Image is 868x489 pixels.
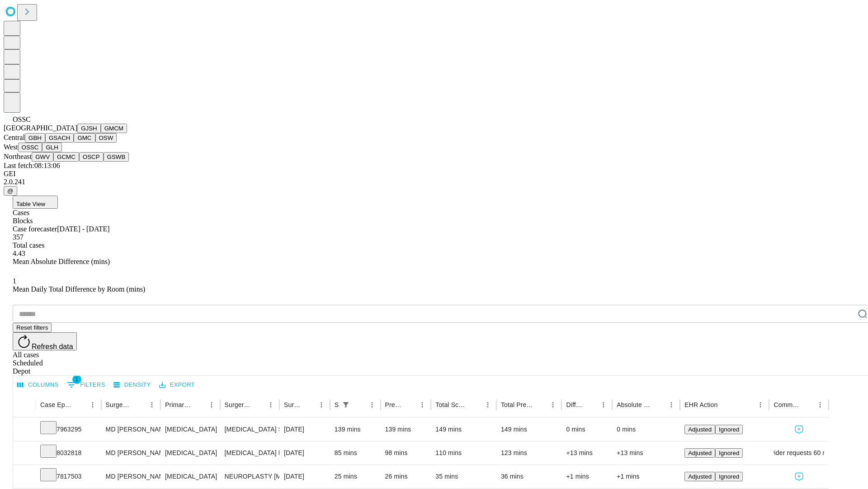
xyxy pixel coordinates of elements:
[684,425,715,434] button: Adjusted
[18,469,31,485] button: Expand
[42,143,61,152] button: GLH
[617,418,675,441] div: 0 mins
[335,465,376,488] div: 25 mins
[264,398,277,411] button: Menu
[225,465,275,488] div: NEUROPLASTY [MEDICAL_DATA] AT [GEOGRAPHIC_DATA]
[40,441,97,465] div: 8032818
[45,133,74,143] button: GSACH
[284,418,325,441] div: [DATE]
[566,441,608,465] div: +13 mins
[385,465,427,488] div: 26 mins
[165,418,215,441] div: [MEDICAL_DATA]
[302,398,315,411] button: Sort
[688,450,712,456] span: Adjusted
[32,152,53,162] button: GWV
[57,225,109,233] span: [DATE] - [DATE]
[403,398,416,411] button: Sort
[205,398,218,411] button: Menu
[665,398,678,411] button: Menu
[801,398,814,411] button: Sort
[4,162,60,169] span: Last fetch: 08:13:06
[13,249,25,257] span: 4.43
[719,473,739,480] span: Ignored
[225,441,275,465] div: [MEDICAL_DATA] PARTIAL
[86,398,99,411] button: Menu
[435,418,492,441] div: 149 mins
[111,378,153,392] button: Density
[617,441,675,465] div: +13 mins
[74,398,86,411] button: Sort
[16,201,45,207] span: Table View
[18,143,42,152] button: OSSC
[4,186,17,196] button: @
[416,398,429,411] button: Menu
[435,401,468,408] div: Total Scheduled Duration
[566,401,584,408] div: Difference
[13,241,44,249] span: Total cases
[435,465,492,488] div: 35 mins
[104,152,129,162] button: GSWB
[501,465,557,488] div: 36 mins
[335,441,376,465] div: 85 mins
[13,332,77,350] button: Refresh data
[435,441,492,465] div: 110 mins
[534,398,547,411] button: Sort
[684,401,717,408] div: EHR Action
[53,152,79,162] button: GCMC
[284,465,325,488] div: [DATE]
[95,133,117,143] button: OSW
[106,401,132,408] div: Surgeon Name
[547,398,559,411] button: Menu
[74,133,95,143] button: GMC
[719,426,739,433] span: Ignored
[597,398,610,411] button: Menu
[40,418,97,441] div: 7963295
[774,401,800,408] div: Comments
[688,473,712,480] span: Adjusted
[814,398,826,411] button: Menu
[501,418,557,441] div: 149 mins
[684,448,715,458] button: Adjusted
[165,441,215,465] div: [MEDICAL_DATA]
[13,258,110,265] span: Mean Absolute Difference (mins)
[40,465,97,488] div: 7817503
[718,398,731,411] button: Sort
[715,448,743,458] button: Ignored
[101,124,127,133] button: GMCM
[15,378,61,392] button: Select columns
[146,398,158,411] button: Menu
[617,465,675,488] div: +1 mins
[25,133,45,143] button: GBH
[353,398,366,411] button: Sort
[469,398,481,411] button: Sort
[762,441,836,465] span: provider requests 60 mins
[13,323,52,332] button: Reset filters
[501,441,557,465] div: 123 mins
[684,472,715,481] button: Adjusted
[366,398,378,411] button: Menu
[18,422,31,438] button: Expand
[13,233,24,241] span: 357
[16,324,48,331] span: Reset filters
[32,343,73,350] span: Refresh data
[106,441,156,465] div: MD [PERSON_NAME] [PERSON_NAME] Md
[4,170,864,178] div: GEI
[340,398,352,411] button: Show filters
[4,178,864,186] div: 2.0.241
[77,124,101,133] button: GJSH
[315,398,328,411] button: Menu
[157,378,197,392] button: Export
[385,418,427,441] div: 139 mins
[481,398,494,411] button: Menu
[501,401,533,408] div: Total Predicted Duration
[335,418,376,441] div: 139 mins
[106,465,156,488] div: MD [PERSON_NAME] [PERSON_NAME] Md
[335,401,339,408] div: Scheduled In Room Duration
[566,465,608,488] div: +1 mins
[719,450,739,456] span: Ignored
[715,472,743,481] button: Ignored
[754,398,767,411] button: Menu
[715,425,743,434] button: Ignored
[72,375,81,384] span: 1
[133,398,146,411] button: Sort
